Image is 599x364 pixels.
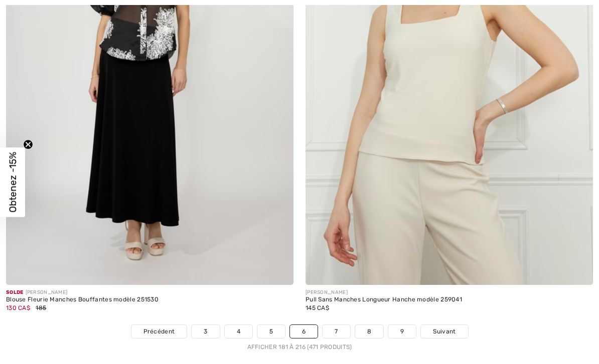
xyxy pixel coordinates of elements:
[323,325,350,338] a: 7
[306,304,329,311] span: 145 CA$
[433,327,456,336] span: Suivant
[143,327,175,336] span: Précédent
[192,325,219,338] a: 3
[6,296,293,303] div: Blouse Fleurie Manches Bouffantes modèle 251530
[6,304,30,311] span: 130 CA$
[131,325,187,338] a: Précédent
[306,289,593,296] div: [PERSON_NAME]
[23,139,33,149] button: Close teaser
[421,325,468,338] a: Suivant
[6,289,24,295] span: Solde
[306,296,593,303] div: Pull Sans Manches Longueur Hanche modèle 259041
[388,325,416,338] a: 9
[6,289,293,296] div: [PERSON_NAME]
[36,304,46,311] span: 185
[290,325,318,338] a: 6
[355,325,383,338] a: 8
[257,325,285,338] a: 5
[7,152,19,212] span: Obtenez -15%
[225,325,252,338] a: 4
